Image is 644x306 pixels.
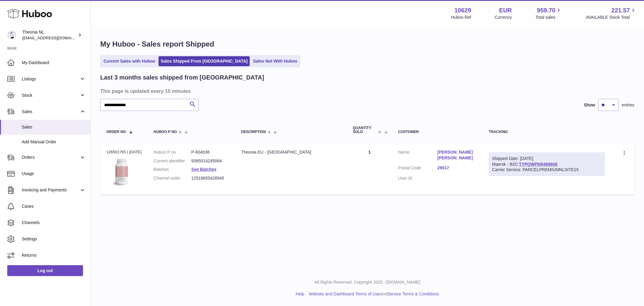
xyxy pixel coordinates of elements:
[95,279,639,285] p: All Rights Reserved. Copyright 2025 - [DOMAIN_NAME]
[7,265,83,276] a: Log out
[106,149,142,155] div: 126501765 | [DATE]
[251,56,299,66] a: Sales Not With Huboo
[537,6,555,15] span: 959.70
[159,56,250,66] a: Sales Shipped From [GEOGRAPHIC_DATA]
[154,175,191,181] dt: Channel order
[586,15,637,20] span: AVAILABLE Stock Total
[154,130,177,134] span: Huboo P no
[22,155,79,160] span: Orders
[296,291,304,296] a: Help
[154,158,191,164] dt: Current identifier
[535,6,562,20] a: 959.70 Total sales
[100,88,633,94] h3: This page is updated every 15 minutes
[584,102,595,108] label: Show
[437,165,477,171] a: 29017
[492,156,602,161] div: Shipped Date: [DATE]
[437,149,477,161] a: [PERSON_NAME] [PERSON_NAME]
[22,139,86,145] span: Add Manual Order
[22,252,86,258] span: Returns
[22,35,89,40] span: [EMAIL_ADDRESS][DOMAIN_NAME]
[307,291,439,297] li: and
[106,130,126,134] span: Order No
[191,158,229,164] dd: 5065014245064
[622,102,634,108] span: entries
[191,167,216,172] a: See Batches
[398,175,437,181] dt: User Id
[398,165,437,172] dt: Postal Code
[154,167,191,172] dt: Batches
[398,130,477,134] div: Customer
[347,143,392,194] td: 1
[22,29,77,41] div: Theonia NL
[22,187,79,193] span: Invoicing and Payments
[611,6,630,15] span: 221.57
[454,6,471,15] strong: 10629
[22,109,79,115] span: Sales
[101,56,157,66] a: Current Sales with Huboo
[586,6,637,20] a: 221.57 AVAILABLE Stock Total
[451,15,471,20] div: Huboo Ref
[22,76,79,82] span: Listings
[519,162,557,167] a: TYPQWPI00489608
[535,15,562,20] span: Total sales
[492,167,602,173] div: Carrier Service: PARCELPREMIUMNLSITE15
[241,149,341,155] div: Theonia EU - [GEOGRAPHIC_DATA]
[353,126,377,134] span: Quantity Sold
[106,157,136,187] img: 106291725893222.jpg
[241,130,266,134] span: Description
[22,220,86,226] span: Channels
[398,149,437,162] dt: Name
[22,171,86,177] span: Usage
[100,73,264,82] h2: Last 3 months sales shipped from [GEOGRAPHIC_DATA]
[489,130,605,134] div: Tracking
[22,236,86,242] span: Settings
[191,149,229,155] dd: P-604036
[7,31,16,40] img: info@wholesomegoods.eu
[22,124,86,130] span: Sales
[22,60,86,66] span: My Dashboard
[495,15,512,20] div: Currency
[499,6,512,15] strong: EUR
[387,291,439,296] a: Service Terms & Conditions
[22,203,86,209] span: Cases
[154,149,191,155] dt: Huboo P no
[309,291,380,296] a: Website and Dashboard Terms of Use
[191,175,229,181] dd: 12518655426945
[22,93,79,98] span: Stock
[100,39,634,49] h1: My Huboo - Sales report Shipped
[489,152,605,176] div: Maersk - B2C:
